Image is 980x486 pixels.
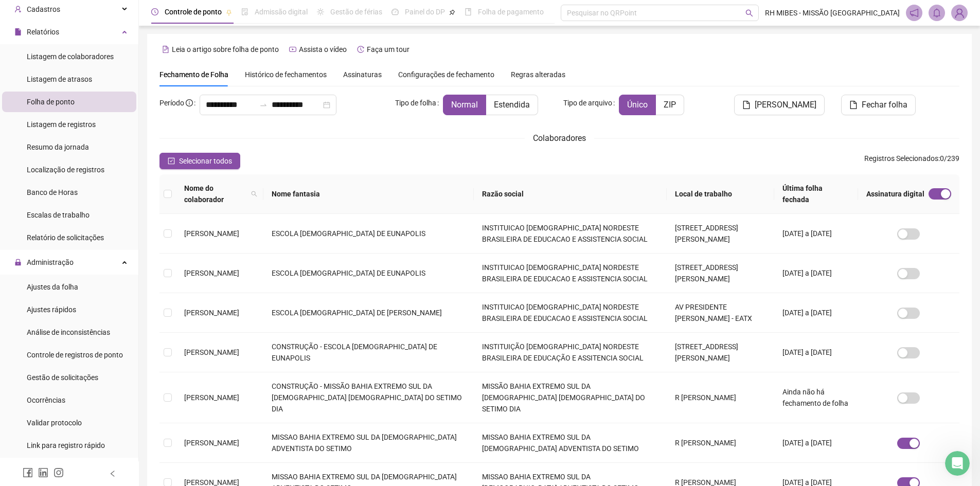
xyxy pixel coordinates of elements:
[449,9,455,15] span: pushpin
[184,348,239,356] span: [PERSON_NAME]
[27,98,75,106] span: Folha de ponto
[667,372,774,423] td: R [PERSON_NAME]
[910,8,919,17] span: notification
[667,254,774,293] td: [STREET_ADDRESS][PERSON_NAME]
[184,439,239,447] span: [PERSON_NAME]
[168,157,175,165] span: check-square
[263,333,473,372] td: CONSTRUÇÃO - ESCOLA [DEMOGRAPHIC_DATA] DE EUNAPOLIS
[774,293,858,333] td: [DATE] a [DATE]
[179,155,232,167] span: Selecionar todos
[27,283,78,291] span: Ajustes da folha
[27,419,82,427] span: Validar protocolo
[184,393,239,402] span: [PERSON_NAME]
[864,154,938,163] span: Registros Selecionados
[27,373,98,382] span: Gestão de solicitações
[465,8,472,15] span: book
[451,100,478,110] span: Normal
[343,71,382,78] span: Assinaturas
[395,97,436,109] span: Tipo de folha
[474,333,667,372] td: INSTITUIÇÃO [DEMOGRAPHIC_DATA] NORDESTE BRASILEIRA DE EDUCAÇÃO E ASSITENCIA SOCIAL
[27,305,76,314] span: Ajustes rápidos
[165,8,222,16] span: Controle de ponto
[774,254,858,293] td: [DATE] a [DATE]
[745,9,753,17] span: search
[474,423,667,463] td: MISSAO BAHIA EXTREMO SUL DA [DEMOGRAPHIC_DATA] ADVENTISTA DO SETIMO
[774,333,858,372] td: [DATE] a [DATE]
[952,5,967,21] img: 71697
[186,99,193,106] span: info-circle
[27,328,110,336] span: Análise de inconsistências
[405,8,445,16] span: Painel do DP
[27,75,92,83] span: Listagem de atrasos
[755,99,816,111] span: [PERSON_NAME]
[563,97,612,109] span: Tipo de arquivo
[27,188,78,196] span: Banco de Horas
[667,293,774,333] td: AV PRESIDENTE [PERSON_NAME] - EATX
[494,100,530,110] span: Estendida
[667,423,774,463] td: R [PERSON_NAME]
[27,441,105,449] span: Link para registro rápido
[245,70,327,79] span: Histórico de fechamentos
[184,269,239,277] span: [PERSON_NAME]
[474,214,667,254] td: INSTITUICAO [DEMOGRAPHIC_DATA] NORDESTE BRASILEIRA DE EDUCACAO E ASSISTENCIA SOCIAL
[866,188,924,200] span: Assinatura digital
[263,174,473,214] th: Nome fantasia
[184,229,239,238] span: [PERSON_NAME]
[667,333,774,372] td: [STREET_ADDRESS][PERSON_NAME]
[765,7,900,19] span: RH MIBES - MISSÃO [GEOGRAPHIC_DATA]
[667,174,774,214] th: Local de trabalho
[511,71,565,78] span: Regras alteradas
[774,423,858,463] td: [DATE] a [DATE]
[367,45,409,53] span: Faça um tour
[255,8,308,16] span: Admissão digital
[27,120,96,129] span: Listagem de registros
[38,467,48,478] span: linkedin
[27,211,90,219] span: Escalas de trabalho
[27,52,114,61] span: Listagem de colaboradores
[172,45,279,53] span: Leia o artigo sobre folha de ponto
[849,101,858,109] span: file
[474,372,667,423] td: MISSÃO BAHIA EXTREMO SUL DA [DEMOGRAPHIC_DATA] [DEMOGRAPHIC_DATA] DO SETIMO DIA
[184,183,247,205] span: Nome do colaborador
[251,191,257,197] span: search
[27,351,123,359] span: Controle de registros de ponto
[226,9,232,15] span: pushpin
[14,28,22,35] span: file
[782,388,848,407] span: Ainda não há fechamento de folha
[27,166,104,174] span: Localização de registros
[14,259,22,266] span: lock
[241,8,248,15] span: file-done
[742,101,751,109] span: file
[259,101,268,109] span: swap-right
[27,396,65,404] span: Ocorrências
[159,153,240,169] button: Selecionar todos
[774,214,858,254] td: [DATE] a [DATE]
[263,372,473,423] td: CONSTRUÇÃO - MISSÃO BAHIA EXTREMO SUL DA [DEMOGRAPHIC_DATA] [DEMOGRAPHIC_DATA] DO SETIMO DIA
[259,101,268,109] span: to
[864,153,959,169] span: : 0 / 239
[162,46,169,53] span: file-text
[474,293,667,333] td: INSTITUICAO [DEMOGRAPHIC_DATA] NORDESTE BRASILEIRA DE EDUCACAO E ASSISTENCIA SOCIAL
[289,46,296,53] span: youtube
[54,467,64,478] span: instagram
[27,5,60,13] span: Cadastros
[27,258,74,266] span: Administração
[932,8,941,17] span: bell
[627,100,648,110] span: Único
[23,467,33,478] span: facebook
[27,28,59,36] span: Relatórios
[27,233,104,242] span: Relatório de solicitações
[263,214,473,254] td: ESCOLA [DEMOGRAPHIC_DATA] DE EUNAPOLIS
[474,254,667,293] td: INSTITUICAO [DEMOGRAPHIC_DATA] NORDESTE BRASILEIRA DE EDUCACAO E ASSISTENCIA SOCIAL
[533,133,586,143] span: Colaboradores
[862,99,907,111] span: Fechar folha
[249,181,259,207] span: search
[667,214,774,254] td: [STREET_ADDRESS][PERSON_NAME]
[14,6,22,13] span: user-add
[474,174,667,214] th: Razão social
[263,423,473,463] td: MISSAO BAHIA EXTREMO SUL DA [DEMOGRAPHIC_DATA] ADVENTISTA DO SETIMO
[184,309,239,317] span: [PERSON_NAME]
[478,8,544,16] span: Folha de pagamento
[391,8,399,15] span: dashboard
[151,8,158,15] span: clock-circle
